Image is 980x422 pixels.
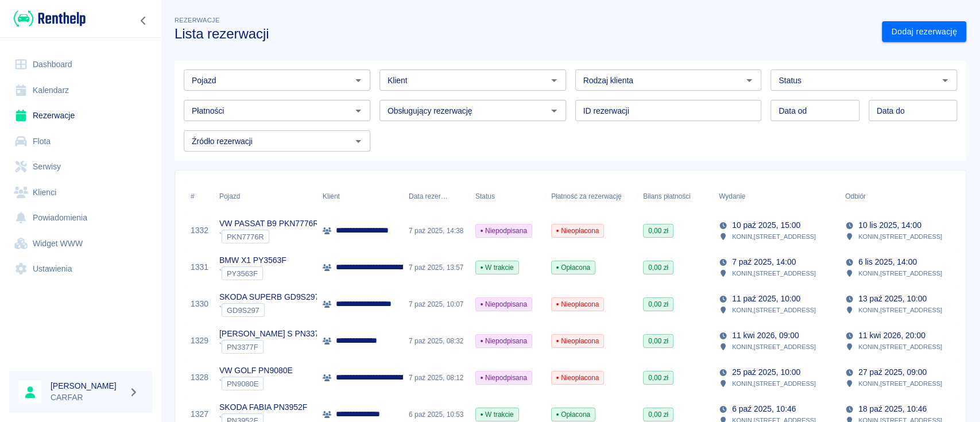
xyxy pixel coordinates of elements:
[644,262,673,273] span: 0,00 zł
[732,305,816,315] p: KONIN , [STREET_ADDRESS]
[470,180,545,212] div: Status
[219,230,319,243] div: `
[191,335,208,347] a: 1329
[222,306,264,315] span: GD9S297
[51,380,124,392] h6: [PERSON_NAME]
[191,298,208,310] a: 1330
[552,336,603,346] span: Nieopłacona
[403,212,470,249] div: 7 paź 2025, 14:38
[476,299,532,309] span: Niepodpisana
[403,323,470,359] div: 7 paź 2025, 08:32
[858,366,927,378] p: 27 paź 2025, 09:00
[551,180,622,212] div: Płatność za rezerwację
[403,180,470,212] div: Data rezerwacji
[9,52,152,78] a: Dashboard
[732,256,796,268] p: 7 paź 2025, 14:00
[219,401,307,413] p: SKODA FABIA PN3952F
[858,342,942,352] p: KONIN , [STREET_ADDRESS]
[937,72,953,88] button: Otwórz
[175,17,219,24] span: Rezerwacje
[350,72,366,88] button: Otwórz
[858,219,921,231] p: 10 lis 2025, 14:00
[732,378,816,389] p: KONIN , [STREET_ADDRESS]
[219,254,286,266] p: BMW X1 PY3563F
[552,262,595,273] span: Opłacona
[732,330,799,342] p: 11 kwi 2026, 09:00
[476,262,518,273] span: W trakcie
[732,403,796,415] p: 6 paź 2025, 10:46
[9,256,152,282] a: Ustawienia
[644,226,673,236] span: 0,00 zł
[644,373,673,383] span: 0,00 zł
[637,180,713,212] div: Bilans płatności
[350,133,366,149] button: Otwórz
[644,409,673,420] span: 0,00 zł
[9,154,152,180] a: Serwisy
[403,286,470,323] div: 7 paź 2025, 10:07
[552,373,603,383] span: Nieopłacona
[732,219,800,231] p: 10 paź 2025, 15:00
[9,103,152,129] a: Rezerwacje
[9,78,152,103] a: Kalendarz
[732,231,816,242] p: KONIN , [STREET_ADDRESS]
[858,293,927,305] p: 13 paź 2025, 10:00
[222,233,269,241] span: PKN7776R
[858,268,942,278] p: KONIN , [STREET_ADDRESS]
[745,188,761,204] button: Sort
[858,231,942,242] p: KONIN , [STREET_ADDRESS]
[546,103,562,119] button: Otwórz
[545,180,637,212] div: Płatność za rezerwację
[9,129,152,154] a: Flota
[643,180,691,212] div: Bilans płatności
[191,224,208,237] a: 1332
[732,268,816,278] p: KONIN , [STREET_ADDRESS]
[9,205,152,231] a: Powiadomienia
[219,377,293,390] div: `
[741,72,757,88] button: Otwórz
[219,340,328,354] div: `
[546,72,562,88] button: Otwórz
[732,342,816,352] p: KONIN , [STREET_ADDRESS]
[476,336,532,346] span: Niepodpisana
[845,180,866,212] div: Odbiór
[214,180,317,212] div: Pojazd
[219,328,328,340] p: [PERSON_NAME] S PN3377F
[222,269,262,278] span: PY3563F
[869,100,957,121] input: DD.MM.YYYY
[219,303,319,317] div: `
[858,256,917,268] p: 6 lis 2025, 14:00
[409,180,448,212] div: Data rezerwacji
[14,9,86,28] img: Renthelp logo
[732,293,800,305] p: 11 paź 2025, 10:00
[185,180,214,212] div: #
[191,180,195,212] div: #
[866,188,882,204] button: Sort
[175,26,873,42] h3: Lista rezerwacji
[219,266,286,280] div: `
[552,409,595,420] span: Opłacona
[858,403,927,415] p: 18 paź 2025, 10:46
[219,365,293,377] p: VW GOLF PN9080E
[882,21,966,42] a: Dodaj rezerwację
[219,291,319,303] p: SKODA SUPERB GD9S297
[191,371,208,384] a: 1328
[9,9,86,28] a: Renthelp logo
[476,373,532,383] span: Niepodpisana
[770,100,859,121] input: DD.MM.YYYY
[552,299,603,309] span: Nieopłacona
[317,180,403,212] div: Klient
[9,180,152,206] a: Klienci
[475,180,495,212] div: Status
[552,226,603,236] span: Nieopłacona
[9,231,152,257] a: Widget WWW
[644,336,673,346] span: 0,00 zł
[222,343,263,351] span: PN3377F
[644,299,673,309] span: 0,00 zł
[135,13,152,28] button: Zwiń nawigację
[713,180,839,212] div: Wydanie
[448,188,464,204] button: Sort
[858,378,942,389] p: KONIN , [STREET_ADDRESS]
[222,380,263,388] span: PN9080E
[191,261,208,273] a: 1331
[191,408,208,420] a: 1327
